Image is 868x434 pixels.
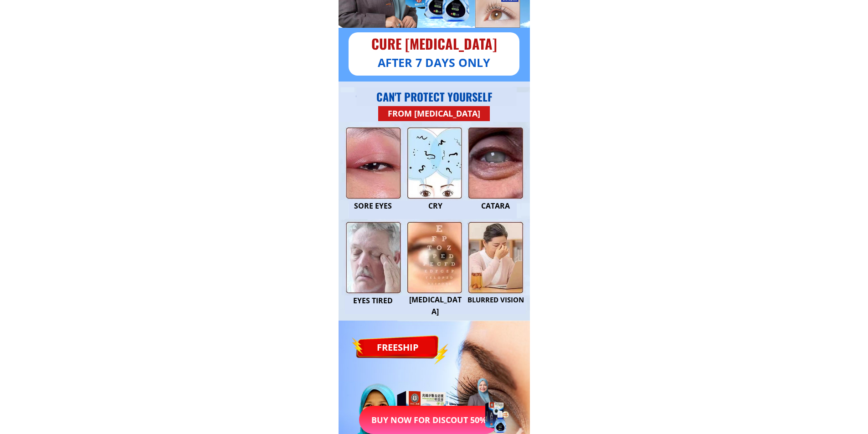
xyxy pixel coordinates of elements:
[345,200,401,212] div: SORE EYES
[349,33,519,55] div: CURE [MEDICAL_DATA]
[339,88,530,105] div: CAN'T PROTECT YOURSELF
[345,295,401,318] div: EYES TIRED
[407,294,463,317] div: [MEDICAL_DATA]
[407,200,463,212] div: CRY
[378,107,490,120] div: FROM [MEDICAL_DATA]
[467,200,524,224] div: CATARA
[363,340,433,355] div: FREESHIP
[467,294,524,305] div: BLURRED VISION
[349,53,519,71] div: AFTER 7 DAYS ONLY
[359,406,499,434] p: BUY NOW FOR DISCOUT 50%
